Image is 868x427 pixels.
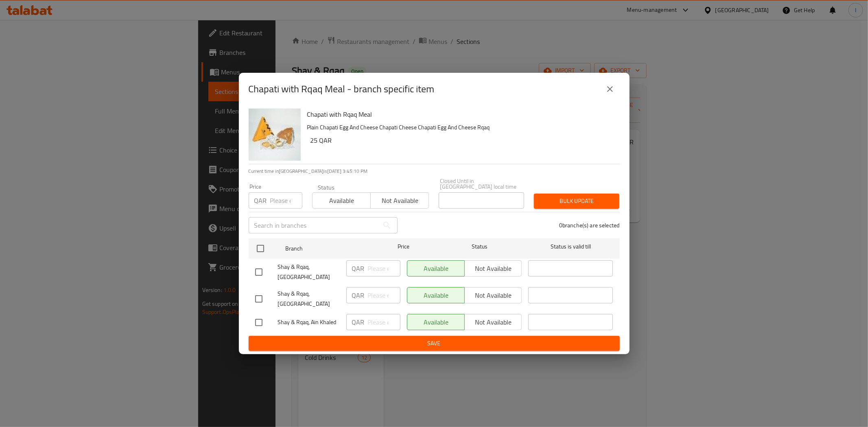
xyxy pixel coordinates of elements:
input: Please enter price [270,192,302,209]
input: Please enter price [368,260,400,277]
button: Bulk update [534,194,619,209]
img: Chapati with Rqaq Meal [249,109,301,161]
p: QAR [352,290,365,300]
p: 0 branche(s) are selected [559,221,620,229]
span: Available [316,195,367,207]
h6: 25 QAR [310,135,613,146]
span: Price [376,242,431,252]
p: Current time in [GEOGRAPHIC_DATA] is [DATE] 3:45:10 PM [249,168,620,175]
input: Search in branches [249,217,379,233]
input: Please enter price [368,287,400,303]
h2: Chapati with Rqaq Meal - branch specific item [249,83,435,96]
span: Bulk update [540,196,613,206]
span: Status is valid till [528,242,613,252]
button: close [600,79,620,99]
span: Save [255,338,613,349]
p: QAR [254,196,267,205]
span: Branch [285,244,370,254]
span: Not available [374,195,426,207]
span: Shay & Rqaq, [GEOGRAPHIC_DATA] [278,289,340,309]
button: Not available [370,192,429,209]
input: Please enter price [368,314,400,330]
button: Save [249,336,620,351]
p: QAR [352,317,365,327]
span: Shay & Rqaq, [GEOGRAPHIC_DATA] [278,262,340,282]
span: Shay & Rqaq, Ain Khaled [278,317,340,327]
span: Status [437,242,522,252]
h6: Chapati with Rqaq Meal [307,109,613,120]
button: Available [312,192,371,209]
p: QAR [352,264,365,273]
p: Plain Chapati Egg And Cheese Chapati Cheese Chapati Egg And Cheese Rqaq [307,122,613,133]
